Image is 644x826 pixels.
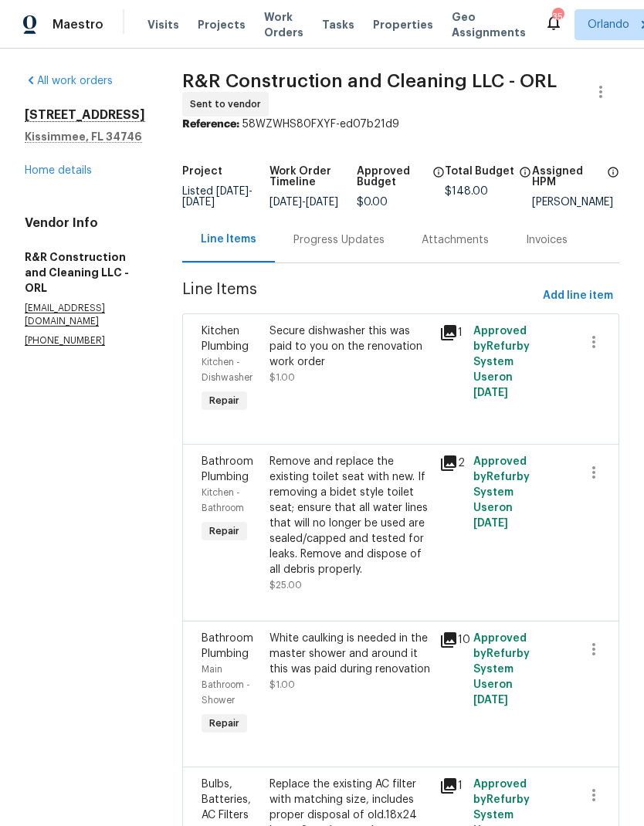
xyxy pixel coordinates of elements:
div: Progress Updates [293,232,385,248]
span: $1.00 [269,373,295,382]
h4: Vendor Info [25,215,145,231]
span: Maestro [53,17,103,32]
span: [DATE] [473,518,508,529]
span: Bathroom Plumbing [202,633,253,659]
span: The hpm assigned to this work order. [607,166,619,197]
span: - [269,197,338,208]
button: Add line item [537,282,619,310]
span: Kitchen - Bathroom [202,488,244,513]
span: [DATE] [269,197,302,208]
span: [DATE] [473,695,508,706]
span: Orlando [588,17,629,32]
div: White caulking is needed in the master shower and around it this was paid during renovation [269,631,430,677]
div: 58WZWHS80FXYF-ed07b21d9 [182,117,619,132]
h5: R&R Construction and Cleaning LLC - ORL [25,249,145,296]
span: [DATE] [182,197,215,208]
div: Remove and replace the existing toilet seat with new. If removing a bidet style toilet seat; ensu... [269,454,430,577]
div: Attachments [422,232,489,248]
span: Repair [203,393,246,408]
b: Reference: [182,119,239,130]
h5: Project [182,166,222,177]
h5: Approved Budget [357,166,427,188]
span: Kitchen - Dishwasher [202,357,253,382]
span: $148.00 [445,186,488,197]
div: 10 [439,631,464,649]
span: Repair [203,716,246,731]
span: Approved by Refurby System User on [473,326,530,398]
span: Projects [198,17,246,32]
a: All work orders [25,76,113,86]
span: Repair [203,523,246,539]
span: Listed [182,186,253,208]
div: Line Items [201,232,256,247]
span: Add line item [543,286,613,306]
div: 35 [552,9,563,25]
span: $25.00 [269,581,302,590]
h5: Work Order Timeline [269,166,357,188]
span: Kitchen Plumbing [202,326,249,352]
div: [PERSON_NAME] [532,197,619,208]
div: 1 [439,323,464,342]
span: Bathroom Plumbing [202,456,253,482]
h5: Total Budget [445,166,514,177]
span: Properties [373,17,433,32]
span: Visits [147,17,179,32]
div: 2 [439,454,464,472]
h5: Assigned HPM [532,166,602,188]
span: Sent to vendor [190,96,267,112]
span: - [182,186,253,208]
div: 1 [439,777,464,795]
span: The total cost of line items that have been proposed by Opendoor. This sum includes line items th... [519,166,531,186]
span: Geo Assignments [452,9,526,40]
span: Bulbs, Batteries, AC Filters [202,779,251,821]
span: [DATE] [306,197,338,208]
span: $0.00 [357,197,388,208]
span: The total cost of line items that have been approved by both Opendoor and the Trade Partner. This... [432,166,445,197]
span: $1.00 [269,680,295,689]
span: Approved by Refurby System User on [473,633,530,706]
span: [DATE] [216,186,249,197]
span: Line Items [182,282,537,310]
span: Tasks [322,19,354,30]
div: Invoices [526,232,568,248]
span: Main Bathroom - Shower [202,665,250,705]
span: [DATE] [473,388,508,398]
a: Home details [25,165,92,176]
span: R&R Construction and Cleaning LLC - ORL [182,72,557,90]
span: Work Orders [264,9,303,40]
span: Approved by Refurby System User on [473,456,530,529]
div: Secure dishwasher this was paid to you on the renovation work order [269,323,430,370]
